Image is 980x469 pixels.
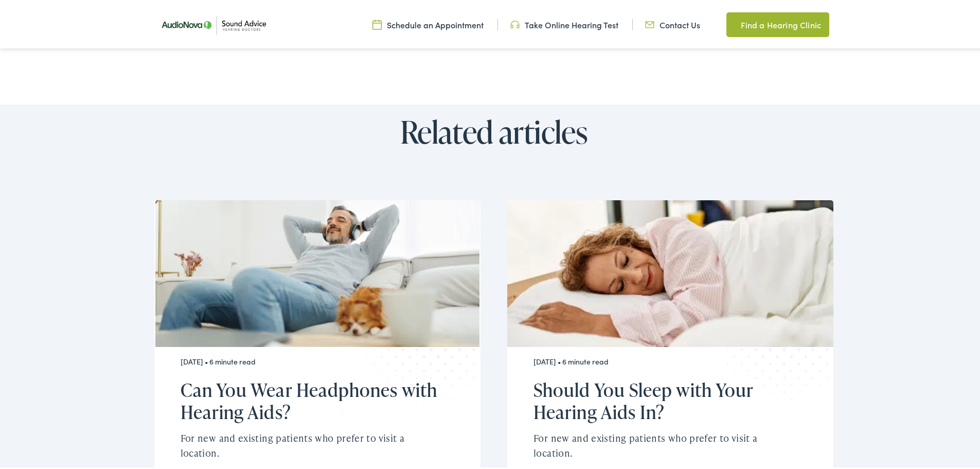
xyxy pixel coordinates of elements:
a: Contact Us [645,17,700,28]
img: Calendar icon in a unique green color, symbolizing scheduling or date-related features. [372,17,382,28]
div: [DATE] • 6 minute read [181,355,441,364]
h2: Should You Sleep with Your Hearing Aids In? [533,377,794,421]
img: Icon representing mail communication in a unique green color, indicative of contact or communicat... [645,17,654,28]
a: Schedule an Appointment [372,17,484,28]
h2: Can You Wear Headphones with Hearing Aids? [181,377,441,421]
p: For new and existing patients who prefer to visit a location. [533,429,794,459]
a: Find a Hearing Clinic [726,10,829,35]
h2: Related articles [154,113,833,147]
div: [DATE] • 6 minute read [533,355,794,364]
p: For new and existing patients who prefer to visit a location. [181,429,441,459]
img: Map pin icon in a unique green color, indicating location-related features or services. [726,16,736,29]
a: Take Online Hearing Test [510,17,618,28]
img: Headphone icon in a unique green color, suggesting audio-related services or features. [510,17,520,28]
